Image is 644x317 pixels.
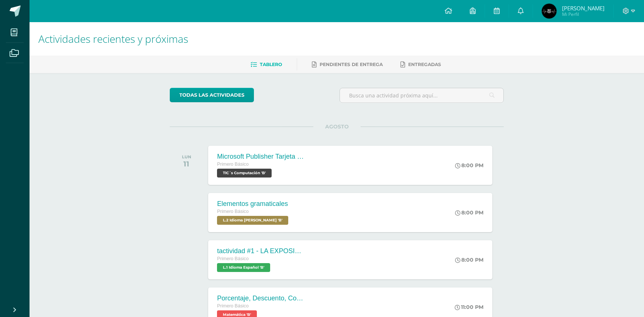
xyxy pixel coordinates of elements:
div: LUN [182,154,191,159]
span: TIC´s Computación 'B' [217,169,272,178]
span: L.1 Idioma Español 'B' [217,263,270,272]
span: Pendientes de entrega [320,62,383,67]
div: Elementos gramaticales [217,200,290,208]
div: 8:00 PM [455,256,483,263]
span: Primero Básico [217,303,248,309]
a: Tablero [251,59,282,70]
a: Entregadas [400,59,441,70]
span: Mi Perfil [562,11,605,17]
div: 8:00 PM [455,162,483,169]
span: Primero Básico [217,256,248,261]
span: [PERSON_NAME] [562,4,605,12]
span: Tablero [260,62,282,67]
span: Entregadas [408,62,441,67]
div: tactividad #1 - LA EXPOSICIÓN ORAL [217,247,306,255]
a: todas las Actividades [170,88,254,102]
div: 11 [182,159,191,168]
div: Porcentaje, Descuento, Comisión [217,294,306,302]
input: Busca una actividad próxima aquí... [340,88,503,103]
span: AGOSTO [313,123,361,130]
a: Pendientes de entrega [312,59,383,70]
span: Actividades recientes y próximas [38,32,188,46]
img: 268cd5fa087cba37e991371f30ff5b70.png [542,4,557,18]
span: Primero Básico [217,162,248,167]
div: 8:00 PM [455,209,483,216]
div: 11:00 PM [455,304,483,310]
div: Microsoft Publisher Tarjeta de invitación [217,153,306,161]
span: Primero Básico [217,209,248,214]
span: L.2 Idioma Maya Kaqchikel 'B' [217,216,288,225]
